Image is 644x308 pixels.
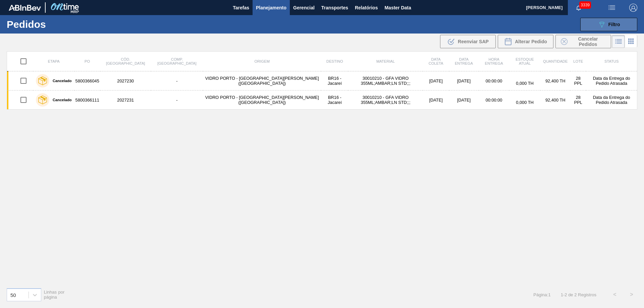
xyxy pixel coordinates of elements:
[106,57,145,65] span: Cód. [GEOGRAPHIC_DATA]
[151,71,203,90] td: -
[604,59,619,63] span: Status
[255,59,270,63] span: Origem
[629,4,637,12] img: Logout
[355,4,378,12] span: Relatórios
[256,4,286,12] span: Planejamento
[479,71,509,90] td: 00:00:00
[555,35,611,48] div: Cancelar Pedidos em Massa
[9,5,41,11] img: TNhmsLtSVTkK8tSr43FrP2fwEKptu5GPRR3wAAAABJRU5ErkJggg==
[570,71,586,90] td: 28 PPL
[608,22,620,27] span: Filtro
[49,79,72,83] label: Cancelado
[533,292,550,297] span: Página : 1
[7,90,637,110] a: Cancelado58003661112027231-VIDRO PORTO - [GEOGRAPHIC_DATA][PERSON_NAME] ([GEOGRAPHIC_DATA])BR16 -...
[623,286,640,303] button: >
[561,292,596,297] span: 1 - 2 de 2 Registros
[612,35,625,48] div: Visão em Lista
[498,35,553,48] div: Alterar Pedido
[440,35,496,48] div: Reenviar SAP
[348,90,423,110] td: 30010210 - GFA VIDRO 355ML;AMBAR;LN STD;;;
[49,98,72,102] label: Cancelado
[7,20,107,28] h1: Pedidos
[233,4,249,12] span: Tarefas
[74,71,100,90] td: 5800366045
[568,3,589,12] button: Notificações
[458,39,489,44] span: Reenviar SAP
[321,4,348,12] span: Transportes
[100,71,151,90] td: 2027230
[570,90,586,110] td: 28 PPL
[10,292,16,298] div: 50
[586,90,637,110] td: Data da Entrega do Pedido Atrasada
[157,57,196,65] span: Comp. [GEOGRAPHIC_DATA]
[608,4,616,12] img: userActions
[543,59,568,63] span: Quantidade
[321,90,348,110] td: BR16 - Jacareí
[449,90,479,110] td: [DATE]
[516,81,533,86] span: 0,000 TH
[586,71,637,90] td: Data da Entrega do Pedido Atrasada
[326,59,343,63] span: Destino
[606,286,623,303] button: <
[203,90,321,110] td: VIDRO PORTO - [GEOGRAPHIC_DATA][PERSON_NAME] ([GEOGRAPHIC_DATA])
[48,59,60,63] span: Etapa
[7,71,637,90] a: Cancelado58003660452027230-VIDRO PORTO - [GEOGRAPHIC_DATA][PERSON_NAME] ([GEOGRAPHIC_DATA])BR16 -...
[485,57,503,65] span: Hora Entrega
[429,57,443,65] span: Data coleta
[348,71,423,90] td: 30010210 - GFA VIDRO 355ML;AMBAR;LN STD;;;
[423,71,449,90] td: [DATE]
[573,59,583,63] span: Lote
[540,71,570,90] td: 92,400 TH
[203,71,321,90] td: VIDRO PORTO - [GEOGRAPHIC_DATA][PERSON_NAME] ([GEOGRAPHIC_DATA])
[516,57,534,65] span: Estoque atual
[423,90,449,110] td: [DATE]
[580,18,637,31] button: Filtro
[44,290,65,300] span: Linhas por página
[321,71,348,90] td: BR16 - Jacareí
[555,35,611,48] button: Cancelar Pedidos
[293,4,315,12] span: Gerencial
[625,35,637,48] div: Visão em Cards
[516,100,533,105] span: 0,000 TH
[570,36,606,47] span: Cancelar Pedidos
[540,90,570,110] td: 92,400 TH
[151,90,203,110] td: -
[449,71,479,90] td: [DATE]
[100,90,151,110] td: 2027231
[376,59,395,63] span: Material
[579,1,591,9] span: 3339
[515,39,547,44] span: Alterar Pedido
[384,4,411,12] span: Master Data
[85,59,90,63] span: PO
[455,57,473,65] span: Data entrega
[479,90,509,110] td: 00:00:00
[74,90,100,110] td: 5800366111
